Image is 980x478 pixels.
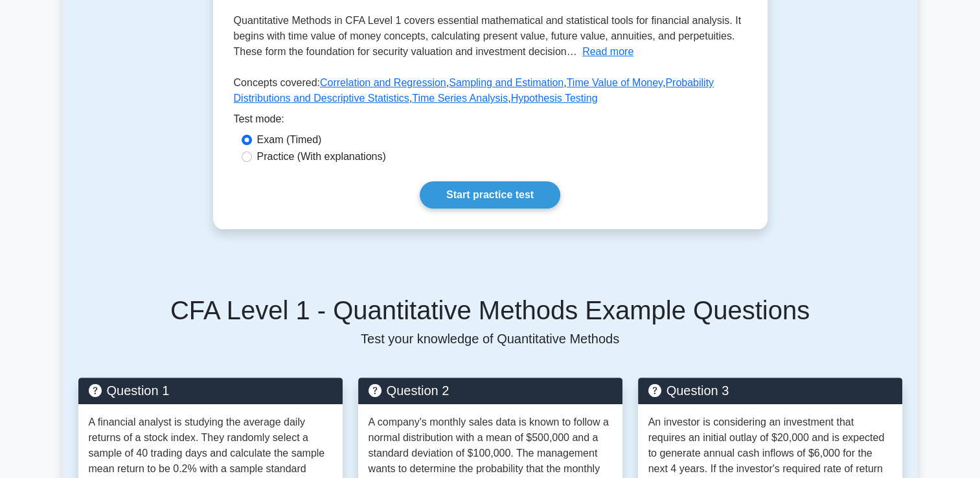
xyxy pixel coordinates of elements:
a: Time Series Analysis [412,93,508,104]
h5: Question 1 [89,383,332,398]
a: Time Value of Money [567,77,663,88]
h5: Question 2 [369,383,612,398]
label: Exam (Timed) [257,132,322,148]
h5: Question 3 [648,383,892,398]
a: Sampling and Estimation [449,77,564,88]
p: Test your knowledge of Quantitative Methods [78,331,902,347]
a: Hypothesis Testing [511,93,598,104]
a: Correlation and Regression [320,77,446,88]
p: Concepts covered: , , , , , [234,75,747,111]
button: Read more [582,44,633,60]
span: Quantitative Methods in CFA Level 1 covers essential mathematical and statistical tools for finan... [234,15,742,57]
a: Start practice test [420,181,560,209]
label: Practice (With explanations) [257,149,386,165]
h5: CFA Level 1 - Quantitative Methods Example Questions [78,295,902,326]
div: Test mode: [234,111,747,132]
